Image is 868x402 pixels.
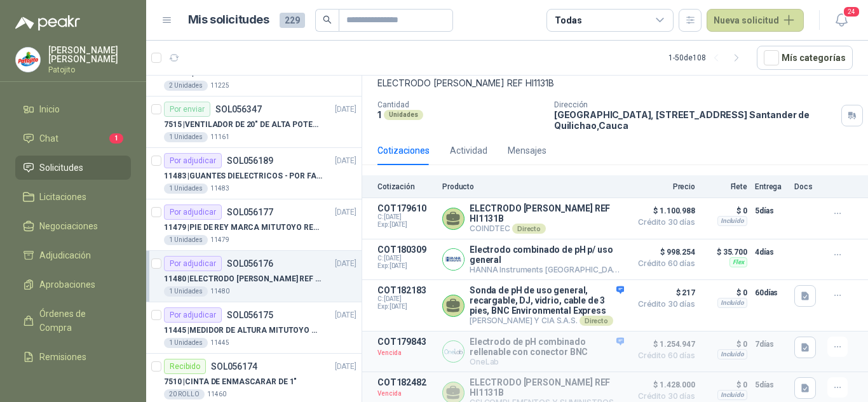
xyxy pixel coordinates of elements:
a: Remisiones [15,345,131,369]
a: Órdenes de Compra [15,302,131,340]
p: SOL056175 [227,311,273,319]
p: 7515 | VENTILADOR DE 20" DE ALTA POTENCIA PARA ANCLAR A LA PARED [164,119,322,131]
div: Directo [512,224,546,234]
div: Incluido [717,216,747,226]
span: C: [DATE] [377,255,435,262]
p: 11479 | PIE DE REY MARCA MITUTOYO REF [PHONE_NUMBER] [164,222,322,234]
p: Vencida [377,347,435,359]
a: Negociaciones [15,214,131,238]
p: [DATE] [335,309,356,321]
p: $ 0 [703,285,747,300]
span: Aprobaciones [39,278,95,291]
img: Logo peakr [15,15,80,30]
div: Todas [555,13,581,27]
span: Crédito 60 días [632,260,695,267]
div: 2 Unidades [164,81,208,91]
p: HANNA Instruments [GEOGRAPHIC_DATA] [470,265,624,274]
p: COT182482 [377,377,435,387]
div: Por adjudicar [164,307,222,323]
div: Incluido [717,390,747,400]
p: 5 días [755,377,787,392]
div: Mensajes [508,144,546,157]
p: Flete [703,182,747,191]
div: Por adjudicar [164,256,222,271]
p: $ 0 [703,337,747,352]
span: 1 [109,133,123,144]
div: Por adjudicar [164,204,222,220]
span: Exp: [DATE] [377,262,435,270]
span: $ 217 [632,285,695,300]
p: SOL056174 [211,362,257,371]
div: Cotizaciones [377,144,430,157]
p: 11445 | MEDIDOR DE ALTURA MITUTOYO QM-Height 518-245 [164,325,322,337]
span: Remisiones [39,350,86,364]
span: Exp: [DATE] [377,303,435,311]
p: SOL056176 [227,259,273,268]
div: Unidades [384,110,423,120]
a: Por adjudicarSOL056189[DATE] 11483 |GUANTES DIELECTRICOS - POR FAVOR ADJUNTAR SU FICHA TECNICA1 U... [146,148,362,199]
p: COT179610 [377,203,435,213]
p: 5 días [755,203,787,218]
div: 1 Unidades [164,286,208,297]
span: search [323,15,332,24]
p: 7 días [755,337,787,352]
a: Inicio [15,97,131,121]
img: Company Logo [443,249,464,270]
p: [PERSON_NAME] [PERSON_NAME] [48,46,131,64]
p: [DATE] [335,258,356,270]
p: $ 0 [703,203,747,218]
span: Crédito 30 días [632,300,695,308]
span: 229 [280,13,305,28]
div: 1 Unidades [164,338,208,348]
div: Incluido [717,349,747,359]
span: $ 1.100.988 [632,203,695,218]
div: 1 Unidades [164,235,208,245]
span: Crédito 30 días [632,218,695,226]
span: C: [DATE] [377,295,435,303]
span: C: [DATE] [377,213,435,221]
a: Por adjudicarSOL056176[DATE] 11480 |ELECTRODO [PERSON_NAME] REF HI1131B1 Unidades11480 [146,251,362,302]
img: Company Logo [16,48,40,72]
div: 1 - 50 de 108 [668,48,747,68]
p: [DATE] [335,155,356,167]
p: 11225 [210,81,229,91]
span: Órdenes de Compra [39,307,119,335]
p: 11483 [210,184,229,194]
p: ELECTRODO [PERSON_NAME] REF HI1131B [470,377,624,398]
div: 1 Unidades [164,132,208,142]
p: ELECTRODO [PERSON_NAME] REF HI1131B [377,76,853,90]
p: Patojito [48,66,131,74]
span: Crédito 30 días [632,392,695,400]
p: 7510 | CINTA DE ENMASCARAR DE 1" [164,376,297,388]
p: 11480 [210,286,229,297]
a: Por enviarSOL056347[DATE] 7515 |VENTILADOR DE 20" DE ALTA POTENCIA PARA ANCLAR A LA PARED1 Unidad... [146,97,362,148]
p: Precio [632,182,695,191]
span: Negociaciones [39,219,98,233]
p: Producto [442,182,624,191]
span: Chat [39,131,58,145]
p: SOL056177 [227,208,273,217]
div: Actividad [450,144,487,157]
p: [DATE] [335,361,356,373]
p: Vencida [377,387,435,400]
p: Dirección [554,100,836,109]
div: Por enviar [164,102,210,117]
p: 11479 [210,235,229,245]
p: [PERSON_NAME] Y CIA S.A.S. [470,316,624,326]
span: $ 998.254 [632,245,695,260]
span: Exp: [DATE] [377,221,435,229]
p: 11445 [210,338,229,348]
p: [GEOGRAPHIC_DATA], [STREET_ADDRESS] Santander de Quilichao , Cauca [554,109,836,131]
p: Sonda de pH de uso general, recargable, DJ, vidrio, cable de 3 pies, BNC Environmental Express [470,285,624,316]
a: Licitaciones [15,185,131,209]
p: OneLab [470,357,624,366]
button: 24 [830,9,853,32]
div: Incluido [717,298,747,308]
p: Entrega [755,182,787,191]
a: Por adjudicarSOL056177[DATE] 11479 |PIE DE REY MARCA MITUTOYO REF [PHONE_NUMBER]1 Unidades11479 [146,199,362,251]
p: Cantidad [377,100,544,109]
p: [DATE] [335,206,356,218]
p: 11480 | ELECTRODO [PERSON_NAME] REF HI1131B [164,273,322,285]
p: COT180309 [377,245,435,255]
div: Recibido [164,359,206,374]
